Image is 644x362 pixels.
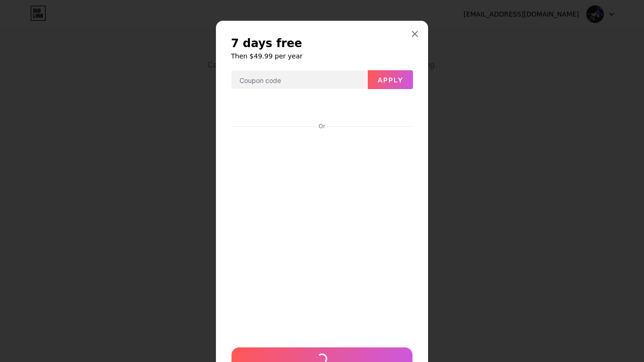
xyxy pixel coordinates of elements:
span: 7 days free [231,36,302,51]
span: Apply [378,76,404,84]
input: Coupon code [231,71,367,90]
iframe: Secure payment button frame [231,97,413,120]
h6: Then $49.99 per year [231,51,413,61]
div: Or [317,123,327,130]
iframe: Secure payment input frame [230,131,414,338]
button: Apply [368,70,413,89]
